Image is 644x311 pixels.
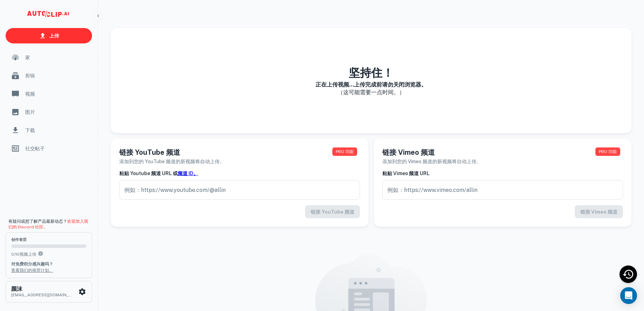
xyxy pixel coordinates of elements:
font: 家 [25,55,30,60]
font: 创作者 [11,237,23,242]
button: 颜沫[EMAIL_ADDRESS][DOMAIN_NAME] [6,281,92,303]
a: 查看我们的推荐计划。 [11,268,53,273]
font: 粘贴 Youtube 频道 URL 或 [119,171,178,176]
font: 10 [15,252,20,257]
font: PRO 功能 [599,149,617,154]
font: 有疑问或想了解产品最新动态？ [8,219,67,224]
input: 例如：https://www.vimeo.com/allin [382,180,623,200]
input: 例如：https://www.youtube.com/@allin [119,180,360,200]
font: 社交帖子 [25,146,45,151]
font: 颜沫 [11,285,22,292]
button: 创作者层0/10视频上传您在创作者层级每月可以上传 10 个视频。升级即可上传更多视频。对免费积分感兴趣吗？查看我们的推荐计划。 [6,232,92,278]
font: 添加到您的 YouTube 频道的新视频将自动上传。 [119,159,225,164]
font: 视频上传 [20,252,36,257]
font: 视频 [25,91,35,97]
font: 正在上传视频...上传完成前请勿关闭浏览器。 [316,81,427,88]
font: 坚持住！ [349,66,394,79]
font: [EMAIL_ADDRESS][DOMAIN_NAME] [11,292,82,297]
div: 最近活动 [620,265,637,283]
font: 层 [23,237,27,242]
font: 添加到您的 Vimeo 频道的新视频将自动上传。 [382,159,481,164]
a: 家 [6,49,92,66]
svg: 您在创作者层级每月可以上传 10 个视频。升级即可上传更多视频。 [38,251,43,256]
font: 链接 Vimeo 频道 [382,148,435,157]
a: 视频 [6,85,92,102]
font: 上传 [49,33,59,39]
font: 下载 [25,127,35,133]
font: 粘贴 Vimeo 频道 URL [382,171,430,176]
a: 下载 [6,122,92,139]
font: 图片 [25,109,35,115]
div: 打开 Intercom Messenger [620,287,637,304]
a: 剪辑 [6,67,92,84]
font: 对免费积分感兴趣吗？ [11,262,53,267]
font: 0 [11,252,14,257]
font: 剪辑 [25,73,35,78]
font: 链接 YouTube 频道 [119,148,180,157]
a: 图片 [6,104,92,120]
a: 社交帖子 [6,140,92,157]
font: PRO 功能 [336,149,354,154]
a: 上传 [6,28,92,43]
font: （这可能需要一点时间。） [338,89,405,96]
a: 欢迎加入我们的 Discord 社区。 [8,219,88,229]
a: 频道 ID。 [178,171,198,176]
font: / [14,252,15,257]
